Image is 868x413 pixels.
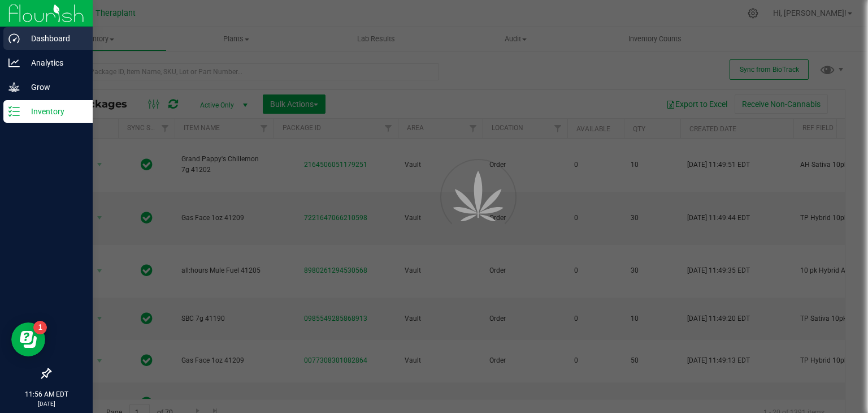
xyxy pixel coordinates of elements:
[8,106,20,117] inline-svg: Inventory
[20,32,88,45] p: Dashboard
[20,80,88,94] p: Grow
[5,389,88,399] p: 11:56 AM EDT
[20,105,88,118] p: Inventory
[5,399,88,408] p: [DATE]
[8,57,20,68] inline-svg: Analytics
[11,322,45,356] iframe: Resource center
[20,56,88,70] p: Analytics
[33,321,47,334] iframe: Resource center unread badge
[8,33,20,44] inline-svg: Dashboard
[8,81,20,93] inline-svg: Grow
